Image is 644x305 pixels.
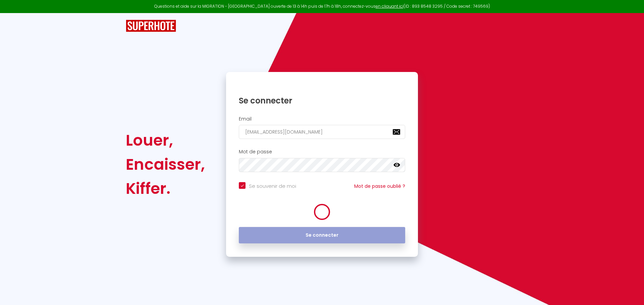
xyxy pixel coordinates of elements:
[126,176,205,201] div: Kiffer.
[354,183,405,189] a: Mot de passe oublié ?
[126,128,205,152] div: Louer,
[126,20,176,32] img: SuperHote logo
[616,277,644,305] iframe: LiveChat chat widget
[126,152,205,176] div: Encaisser,
[376,3,404,9] a: en cliquant ici
[239,149,405,155] h2: Mot de passe
[239,116,405,122] h2: Email
[239,125,405,139] input: Ton Email
[239,95,405,106] h1: Se connecter
[239,227,405,244] button: Se connecter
